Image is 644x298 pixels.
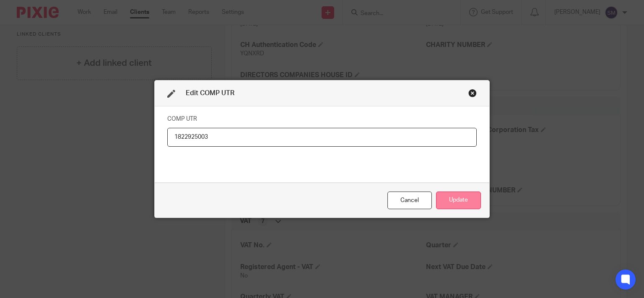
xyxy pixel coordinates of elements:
button: Update [436,192,481,210]
div: Close this dialog window [387,192,432,210]
input: COMP UTR [167,128,477,147]
div: Close this dialog window [468,89,477,97]
label: COMP UTR [167,115,197,123]
span: Edit COMP UTR [186,90,234,96]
